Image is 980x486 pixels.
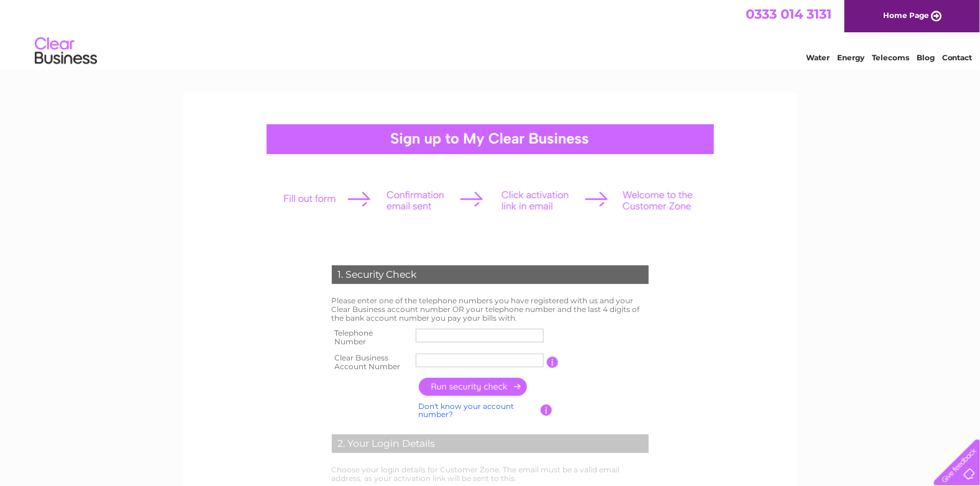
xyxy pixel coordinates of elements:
[872,53,909,62] a: Telecoms
[332,434,649,453] div: 2. Your Login Details
[541,405,552,416] input: Information
[806,53,830,62] a: Water
[746,6,831,22] a: 0333 014 3131
[34,32,98,70] img: logo.png
[329,325,413,350] th: Telephone Number
[329,293,652,325] td: Please enter one of the telephone numbers you have registered with us and your Clear Business acc...
[547,357,559,368] input: Information
[332,265,649,284] div: 1. Security Check
[329,462,652,486] td: Choose your login details for Customer Zone. The email must be a valid email address, as your act...
[197,7,784,60] div: Clear Business is a trading name of Verastar Limited (registered in [GEOGRAPHIC_DATA] No. 3667643...
[419,401,515,420] a: Don't know your account number?
[837,53,864,62] a: Energy
[917,53,935,62] a: Blog
[942,53,973,62] a: Contact
[329,350,413,375] th: Clear Business Account Number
